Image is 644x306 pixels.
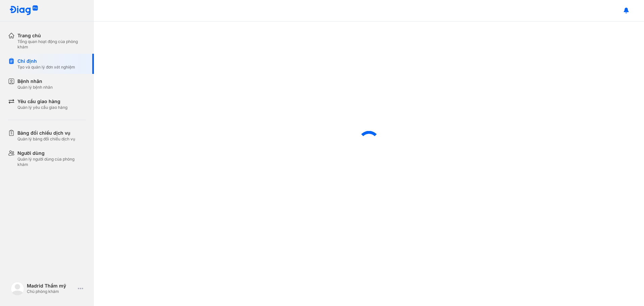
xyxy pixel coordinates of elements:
[17,39,86,50] div: Tổng quan hoạt động của phòng khám
[17,32,86,39] div: Trang chủ
[17,85,53,90] div: Quản lý bệnh nhân
[17,78,53,85] div: Bệnh nhân
[27,289,75,294] div: Chủ phòng khám
[17,105,67,110] div: Quản lý yêu cầu giao hàng
[17,58,75,64] div: Chỉ định
[17,98,67,105] div: Yêu cầu giao hàng
[17,136,75,142] div: Quản lý bảng đối chiếu dịch vụ
[27,283,75,289] div: Madrid Thẩm mỹ
[17,157,86,167] div: Quản lý người dùng của phòng khám
[17,150,86,157] div: Người dùng
[17,130,75,136] div: Bảng đối chiếu dịch vụ
[11,282,24,295] img: logo
[9,5,38,16] img: logo
[17,64,75,70] div: Tạo và quản lý đơn xét nghiệm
